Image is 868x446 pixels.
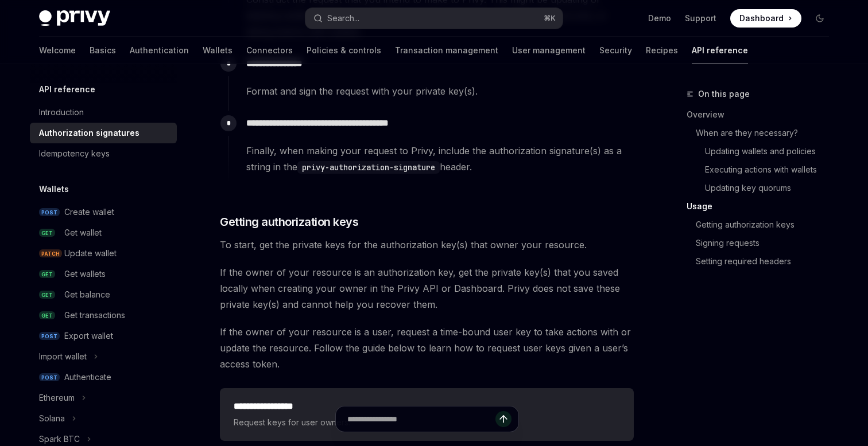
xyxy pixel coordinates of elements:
a: Support [685,13,716,24]
a: Demo [648,13,671,24]
h5: Wallets [39,182,69,196]
span: If the owner of your resource is an authorization key, get the private key(s) that you saved loca... [220,264,634,312]
span: PATCH [39,249,62,258]
img: dark logo [39,10,110,26]
div: Authenticate [64,370,111,384]
span: GET [39,270,55,279]
a: API reference [692,37,748,64]
a: Updating wallets and policies [705,142,838,161]
a: When are they necessary? [696,124,838,142]
a: Welcome [39,37,76,64]
div: Get wallet [64,226,102,240]
div: Get wallets [64,267,106,281]
a: Wallets [203,37,232,64]
span: ⌘ K [544,14,556,23]
a: Basics [90,37,116,64]
a: GETGet wallets [30,264,177,284]
div: Update wallet [64,247,117,260]
a: Security [599,37,632,64]
a: Introduction [30,102,177,123]
a: Authorization signatures [30,123,177,143]
div: Solana [39,412,65,425]
code: privy-authorization-signature [297,161,440,174]
div: Export wallet [64,329,113,343]
span: If the owner of your resource is a user, request a time-bound user key to take actions with or up... [220,324,634,372]
span: Finally, when making your request to Privy, include the authorization signature(s) as a string in... [246,143,633,175]
span: POST [39,332,60,341]
button: Toggle dark mode [811,9,829,28]
span: POST [39,373,60,382]
div: Search... [327,11,359,25]
a: Setting required headers [696,252,838,271]
a: Authentication [130,37,189,64]
a: POSTExport wallet [30,326,177,346]
div: Ethereum [39,391,75,405]
h5: API reference [39,83,95,96]
div: Get balance [64,288,110,302]
a: POSTAuthenticate [30,367,177,388]
a: GETGet wallet [30,222,177,243]
a: Transaction management [395,37,498,64]
span: Getting authorization keys [220,214,358,230]
a: Signing requests [696,234,838,252]
button: Send message [495,411,511,427]
a: Executing actions with wallets [705,161,838,179]
a: GETGet balance [30,284,177,305]
div: Introduction [39,105,84,119]
a: Idempotency keys [30,143,177,164]
a: POSTCreate wallet [30,202,177,222]
a: Policies & controls [307,37,381,64]
a: Recipes [646,37,678,64]
a: Dashboard [730,9,801,28]
span: Dashboard [739,13,784,24]
a: GETGet transactions [30,305,177,326]
div: Authorization signatures [39,126,139,140]
div: Get transactions [64,308,125,322]
a: Usage [687,197,838,216]
button: Search...⌘K [305,8,563,29]
span: GET [39,229,55,237]
span: On this page [698,87,750,101]
div: Format and sign the request with your private key(s). [246,83,633,99]
div: Idempotency keys [39,147,110,161]
a: Overview [687,105,838,124]
a: User management [512,37,586,64]
div: Create wallet [64,205,114,219]
a: Getting authorization keys [696,216,838,234]
a: PATCHUpdate wallet [30,243,177,264]
div: Import wallet [39,350,87,363]
span: GET [39,311,55,320]
span: To start, get the private keys for the authorization key(s) that owner your resource. [220,237,634,253]
span: POST [39,208,60,217]
a: Connectors [246,37,293,64]
div: Spark BTC [39,432,80,446]
a: Updating key quorums [705,179,838,197]
span: GET [39,291,55,299]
